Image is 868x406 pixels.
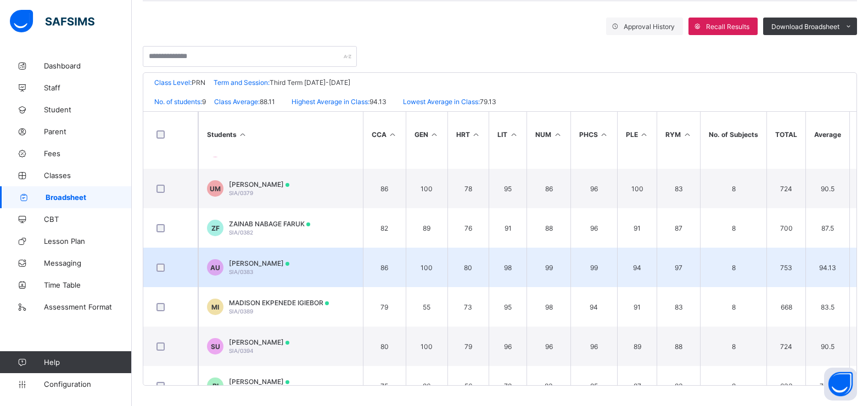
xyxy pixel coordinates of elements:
[709,303,758,311] span: 8
[406,112,447,157] th: GEN
[44,105,132,114] span: Student
[814,185,841,193] span: 90.5
[600,130,609,139] i: Sort in Ascending Order
[824,368,857,401] button: Open asap
[447,366,489,405] td: 56
[44,358,131,367] span: Help
[214,98,260,106] span: Class Average:
[527,169,570,208] td: 86
[44,302,132,311] span: Assessment Format
[363,248,406,287] td: 86
[212,382,219,390] span: BI
[617,248,657,287] td: 94
[775,382,797,390] span: 633
[430,130,439,139] i: Sort in Ascending Order
[570,112,617,157] th: PHCS
[657,287,700,327] td: 83
[44,380,131,388] span: Configuration
[709,342,758,351] span: 8
[624,22,675,31] span: Approval History
[709,224,758,232] span: 8
[527,248,570,287] td: 99
[775,303,797,311] span: 668
[766,112,805,157] th: TOTAL
[657,366,700,405] td: 83
[44,281,132,289] span: Time Table
[46,193,132,202] span: Broadsheet
[202,98,206,106] span: 9
[238,130,248,139] i: Sort Ascending
[709,264,758,272] span: 8
[617,112,657,157] th: PLE
[198,112,363,157] th: Students
[388,130,397,139] i: Sort in Ascending Order
[210,264,220,272] span: AU
[363,208,406,248] td: 82
[44,149,132,158] span: Fees
[229,299,329,307] span: MADISON EKPENEDE IGIEBOR
[617,208,657,248] td: 91
[570,169,617,208] td: 96
[700,112,766,157] th: No. of Subjects
[369,98,387,106] span: 94.13
[229,229,253,236] span: SIA/0382
[617,287,657,327] td: 91
[447,208,489,248] td: 76
[229,190,253,196] span: SIA/0379
[657,248,700,287] td: 97
[44,83,132,92] span: Staff
[363,327,406,366] td: 80
[406,366,447,405] td: 86
[489,327,527,366] td: 96
[363,287,406,327] td: 79
[406,327,447,366] td: 100
[489,112,527,157] th: LIT
[657,208,700,248] td: 87
[447,327,489,366] td: 79
[44,237,132,245] span: Lesson Plan
[44,259,132,267] span: Messaging
[509,130,518,139] i: Sort in Ascending Order
[775,342,797,351] span: 724
[527,327,570,366] td: 96
[260,98,275,106] span: 88.11
[814,382,841,390] span: 79.13
[489,287,527,327] td: 95
[814,264,841,272] span: 94.13
[805,112,849,157] th: Average
[210,185,221,193] span: UM
[814,224,841,232] span: 87.5
[570,287,617,327] td: 94
[44,171,132,180] span: Classes
[489,248,527,287] td: 98
[527,208,570,248] td: 88
[472,130,481,139] i: Sort in Ascending Order
[480,98,496,106] span: 79.13
[229,347,254,354] span: SIA/0394
[771,22,839,31] span: Download Broadsheet
[229,308,253,314] span: SIA/0389
[814,342,841,351] span: 90.5
[270,78,350,87] span: Third Term [DATE]-[DATE]
[570,366,617,405] td: 85
[775,224,797,232] span: 700
[570,327,617,366] td: 96
[709,382,758,390] span: 8
[229,268,253,275] span: SIA/0383
[406,208,447,248] td: 89
[44,215,132,224] span: CBT
[44,127,132,136] span: Parent
[211,224,220,232] span: ZF
[192,78,205,87] span: PRN
[617,169,657,208] td: 100
[640,130,649,139] i: Sort in Ascending Order
[292,98,369,106] span: Highest Average in Class:
[657,169,700,208] td: 83
[489,208,527,248] td: 91
[447,112,489,157] th: HRT
[406,169,447,208] td: 100
[211,303,219,311] span: MI
[709,185,758,193] span: 8
[527,366,570,405] td: 83
[489,366,527,405] td: 78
